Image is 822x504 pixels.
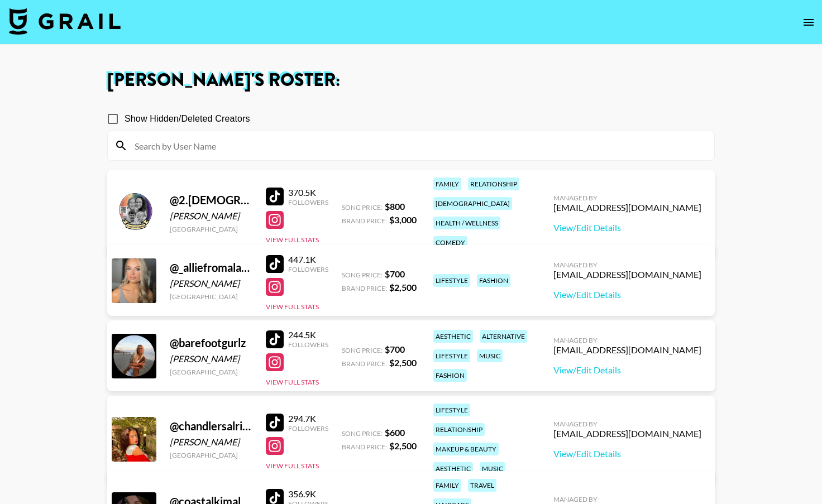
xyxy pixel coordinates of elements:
div: comedy [433,236,467,249]
button: View Full Stats [266,303,319,311]
div: @ 2.[DEMOGRAPHIC_DATA].and.2.babies [170,193,252,207]
button: View Full Stats [266,378,319,386]
a: View/Edit Details [553,289,701,300]
strong: $ 3,000 [389,214,417,225]
span: Brand Price: [342,284,387,292]
div: relationship [433,423,485,436]
div: [PERSON_NAME] [170,353,252,364]
div: [PERSON_NAME] [170,436,252,448]
div: fashion [477,274,510,287]
div: 294.7K [288,413,328,424]
span: Song Price: [342,346,383,354]
div: 356.9K [288,488,328,500]
div: alternative [480,330,527,343]
span: Brand Price: [342,443,387,451]
div: Managed By [553,194,701,202]
button: open drawer [797,11,820,33]
div: [EMAIL_ADDRESS][DOMAIN_NAME] [553,344,701,356]
div: Managed By [553,495,701,503]
div: health / wellness [433,217,500,229]
div: @ chandlersalright [170,419,252,433]
button: View Full Stats [266,236,319,244]
strong: $ 2,500 [389,440,417,451]
div: [EMAIL_ADDRESS][DOMAIN_NAME] [553,269,701,280]
div: lifestyle [433,274,470,287]
div: Followers [288,198,328,207]
strong: $ 700 [385,344,405,354]
div: music [480,462,505,475]
div: [GEOGRAPHIC_DATA] [170,292,252,301]
strong: $ 700 [385,268,405,279]
div: Followers [288,340,328,349]
a: View/Edit Details [553,448,701,459]
button: View Full Stats [266,462,319,470]
div: 370.5K [288,187,328,198]
div: travel [468,479,496,492]
div: Managed By [553,261,701,269]
a: View/Edit Details [553,222,701,233]
div: Followers [288,265,328,273]
img: Grail Talent [9,8,121,35]
div: Managed By [553,336,701,344]
span: Song Price: [342,203,383,212]
strong: $ 2,500 [389,357,417,368]
div: [GEOGRAPHIC_DATA] [170,368,252,376]
div: [GEOGRAPHIC_DATA] [170,225,252,233]
div: lifestyle [433,404,470,416]
div: relationship [468,177,519,190]
div: fashion [433,369,467,382]
div: lifestyle [433,349,470,362]
h1: [PERSON_NAME] 's Roster: [107,71,715,89]
div: aesthetic [433,462,473,475]
div: family [433,177,461,190]
a: View/Edit Details [553,364,701,376]
div: [DEMOGRAPHIC_DATA] [433,197,512,210]
span: Brand Price: [342,217,387,225]
div: [GEOGRAPHIC_DATA] [170,451,252,459]
div: [EMAIL_ADDRESS][DOMAIN_NAME] [553,428,701,439]
div: family [433,479,461,492]
div: Managed By [553,420,701,428]
div: music [477,349,503,362]
div: 244.5K [288,329,328,340]
div: 447.1K [288,254,328,265]
span: Song Price: [342,271,383,279]
strong: $ 800 [385,201,405,212]
div: aesthetic [433,330,473,343]
span: Song Price: [342,429,383,438]
strong: $ 2,500 [389,282,417,292]
span: Brand Price: [342,359,387,368]
div: [PERSON_NAME] [170,278,252,289]
div: [PERSON_NAME] [170,210,252,222]
div: makeup & beauty [433,443,499,455]
div: Followers [288,424,328,433]
div: @ _alliefromalabama_ [170,261,252,275]
strong: $ 600 [385,427,405,438]
div: [EMAIL_ADDRESS][DOMAIN_NAME] [553,202,701,213]
input: Search by User Name [128,137,708,155]
span: Show Hidden/Deleted Creators [125,112,250,126]
div: @ barefootgurlz [170,336,252,350]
